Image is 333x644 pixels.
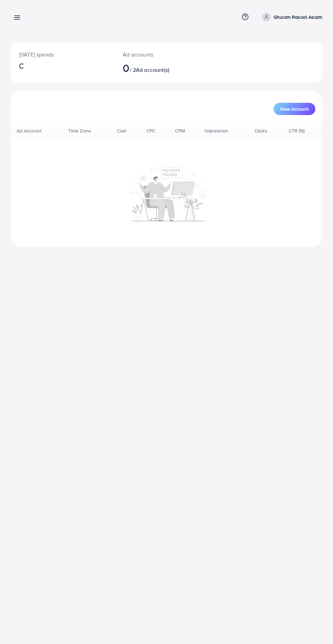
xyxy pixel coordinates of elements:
[136,66,169,74] span: Ad account(s)
[259,13,322,21] a: Ghulam Rasool Aslam
[280,107,309,111] span: New Account
[274,103,315,115] button: New Account
[274,13,322,21] p: Ghulam Rasool Aslam
[19,50,106,59] p: [DATE] spends
[123,60,129,76] span: 0
[123,50,184,59] p: Ad accounts
[123,61,184,74] h2: / 2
